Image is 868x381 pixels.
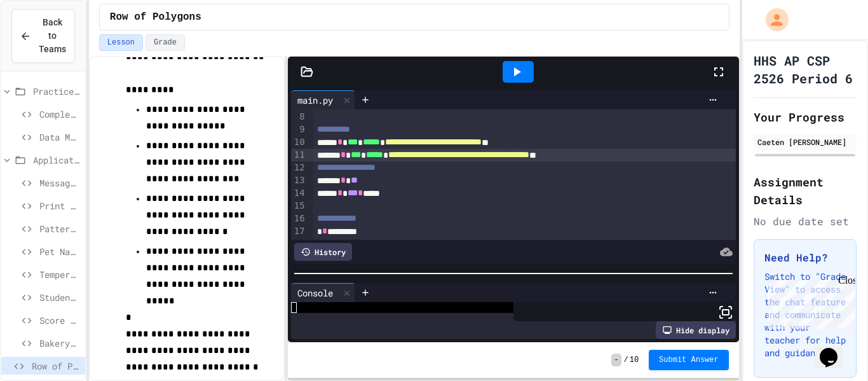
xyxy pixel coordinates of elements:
h3: Need Help? [764,250,846,265]
iframe: chat widget [815,330,855,368]
span: / [624,355,628,365]
div: Console [291,283,355,302]
span: Row of Polygons [32,359,80,373]
span: Complete the Greeting [39,107,80,121]
span: Message Fix [39,176,80,190]
span: Practice: Variables/Print [33,85,80,98]
div: 11 [291,149,307,162]
iframe: chat widget [763,275,855,329]
span: Print Statement Repair [39,199,80,212]
div: 15 [291,200,307,212]
h2: Assignment Details [754,173,857,209]
div: 10 [291,136,307,149]
div: History [294,243,352,261]
div: Chat with us now!Close [5,5,88,81]
span: Student ID Scanner [39,291,80,304]
span: Row of Polygons [110,10,201,25]
span: Data Mix-Up Fix [39,130,80,144]
h1: HHS AP CSP 2526 Period 6 [754,52,857,87]
div: My Account [752,5,792,34]
div: main.py [291,94,339,107]
button: Back to Teams [11,9,75,63]
div: 9 [291,123,307,136]
span: - [611,354,621,366]
button: Submit Answer [649,350,729,370]
div: Caeten [PERSON_NAME] [757,136,853,148]
div: 17 [291,225,307,238]
span: Bakery Price Calculator [39,336,80,350]
span: Submit Answer [659,355,719,365]
span: Application: Variables/Print [33,153,80,167]
span: Score Calculator [39,314,80,327]
div: Hide display [656,321,736,339]
span: Back to Teams [39,16,66,56]
button: Lesson [99,34,143,51]
span: Temperature Converter [39,268,80,281]
div: Console [291,286,339,300]
div: 18 [291,238,307,251]
div: 16 [291,212,307,225]
div: 8 [291,111,307,123]
span: Pet Name Keeper [39,245,80,258]
div: 12 [291,162,307,174]
h2: Your Progress [754,108,857,126]
div: 14 [291,187,307,200]
div: main.py [291,90,355,109]
p: Switch to "Grade View" to access the chat feature and communicate with your teacher for help and ... [764,270,846,359]
span: Pattern Display Challenge [39,222,80,235]
span: 10 [630,355,639,365]
div: 13 [291,174,307,187]
div: No due date set [754,214,857,229]
button: Grade [146,34,185,51]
